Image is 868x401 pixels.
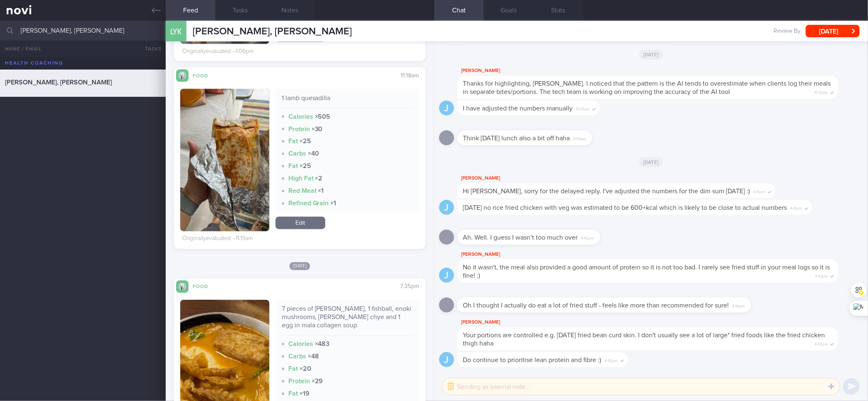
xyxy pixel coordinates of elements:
[315,175,323,182] strong: × 2
[401,284,419,290] span: 7:35pm
[5,79,112,86] span: [PERSON_NAME], [PERSON_NAME]
[182,48,254,55] div: Originally evaluated – 1:06pm
[308,353,319,360] strong: × 48
[457,173,800,183] div: [PERSON_NAME]
[315,341,330,348] strong: × 483
[189,283,222,290] div: Food
[193,26,352,36] span: [PERSON_NAME], [PERSON_NAME]
[639,157,663,167] span: [DATE]
[300,391,309,397] strong: × 19
[639,50,663,60] span: [DATE]
[463,302,729,309] span: Oh I thought I actually do eat a lot of fried stuff - feels like more than recommended for sure!
[463,332,825,347] span: Your portions are controlled e.g. [DATE] fried bean curd skin. I don't usually see a lot of large...
[605,356,618,364] span: 4:45pm
[573,134,587,142] span: 11:54am
[288,378,310,385] strong: Protein
[315,113,331,120] strong: × 505
[806,25,860,37] button: [DATE]
[463,234,578,241] span: Ah. Well. I guess I wasn’t too much over
[463,357,602,363] span: Do continue to prioritise lean protein and fibre :)
[282,305,413,336] div: 7 pieces of [PERSON_NAME], 1 fishball, enoki mushrooms, [PERSON_NAME] chye and 1 egg in mala coll...
[439,268,454,283] div: J
[401,73,419,79] span: 11:18am
[439,200,454,215] div: J
[318,188,324,194] strong: × 1
[288,151,306,157] strong: Carbs
[457,250,863,259] div: [PERSON_NAME]
[463,204,787,211] span: [DATE] no rice fried chicken with veg was estimated to be 600+kcal which is likely to be close to...
[180,89,269,231] img: 1 lamb quesadilla
[733,301,745,309] span: 4:44pm
[288,163,298,170] strong: Fat
[164,16,189,48] div: LYK
[576,104,590,112] span: 10:10am
[182,235,253,243] div: Originally evaluated – 11:19am
[791,204,803,211] span: 4:41pm
[312,126,323,132] strong: × 30
[133,41,166,57] button: Tasks
[815,271,828,279] span: 4:43pm
[312,378,323,385] strong: × 29
[276,217,325,229] a: Edit
[290,262,310,270] span: [DATE]
[463,80,831,95] span: Thanks for highlighting, [PERSON_NAME]. I noticed that the pattern is the AI tends to overestimat...
[288,353,306,360] strong: Carbs
[754,187,766,195] span: 4:41pm
[331,200,336,207] strong: × 1
[439,352,454,367] div: J
[463,264,830,279] span: No it wasn't, the meal also provided a good amount of protein so it is not too bad. I rarely see ...
[457,66,863,76] div: [PERSON_NAME]
[288,341,313,348] strong: Calories
[439,101,454,116] div: J
[815,339,828,347] span: 4:45pm
[774,28,801,35] span: Review By
[288,126,310,132] strong: Protein
[815,88,828,96] span: 10:10am
[300,138,311,145] strong: × 25
[457,317,863,327] div: [PERSON_NAME]
[463,105,573,112] span: I have adjusted the numbers manually
[189,72,222,79] div: Food
[581,233,595,241] span: 4:42pm
[282,94,413,108] div: 1 lamb quesadilla
[288,200,329,207] strong: Refined Grain
[308,151,319,157] strong: × 40
[300,366,311,372] strong: × 20
[288,113,313,120] strong: Calories
[288,188,317,194] strong: Red Meat
[288,391,298,397] strong: Fat
[288,366,298,372] strong: Fat
[288,175,314,182] strong: High Fat
[463,135,570,142] span: Think [DATE] lunch also a bit off haha
[300,163,311,170] strong: × 25
[288,138,298,145] strong: Fat
[463,188,750,194] span: Hi [PERSON_NAME], sorry for the delayed reply. I've adjusted the numbers for the dim sum [DATE] :)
